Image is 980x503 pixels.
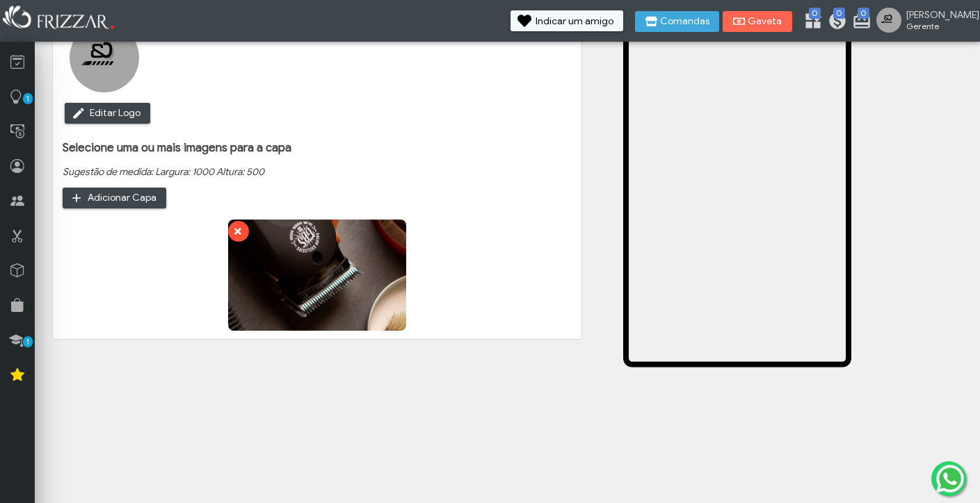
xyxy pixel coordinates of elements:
button: Indicar um amigo [511,10,623,31]
button: Comandas [635,11,719,32]
span: Indicar um amigo [536,17,613,26]
p: Sugestão de medida: Largura: 1000 Altura: 500 [63,166,572,178]
span: [PERSON_NAME] [906,9,969,21]
span: 0 [809,8,821,19]
a: 0 [803,11,817,33]
img: whatsapp.png [933,462,967,495]
span: Comandas [660,17,709,26]
span: Gerente [906,21,969,31]
a: [PERSON_NAME] Gerente [876,8,973,35]
button: ui-button [228,221,249,242]
span: 0 [833,8,845,19]
span: 0 [858,8,869,19]
button: Gaveta [723,11,792,32]
span: Gaveta [748,17,782,26]
a: 0 [852,11,866,33]
span: 1 [23,93,33,104]
span: ui-button [238,221,239,242]
span: 1 [23,336,33,347]
a: 0 [828,11,842,33]
h3: Selecione uma ou mais imagens para a capa [63,140,572,155]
